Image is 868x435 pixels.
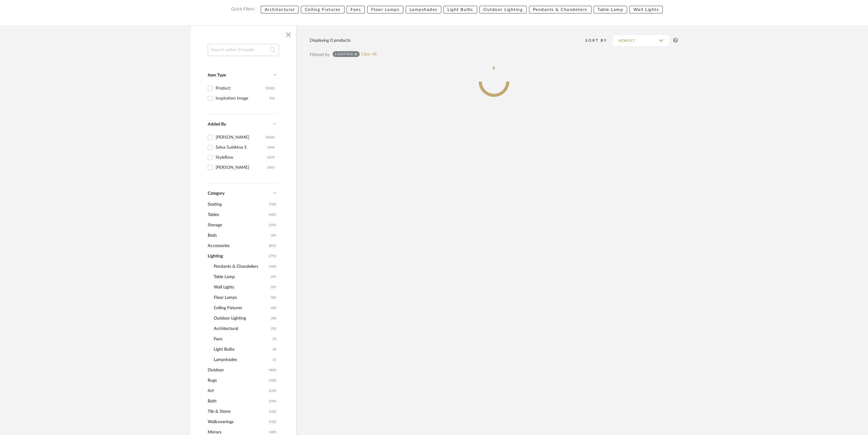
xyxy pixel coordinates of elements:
input: Search within 0 results [208,44,279,56]
span: Light Bulbs [214,344,271,355]
span: (1) [273,355,276,365]
button: Wall Lights [630,6,663,13]
span: (231) [269,220,276,230]
span: (30) [271,313,276,323]
button: Table Lamp [594,6,627,13]
span: Table Lamp [214,272,269,282]
span: Seating [208,199,267,210]
span: (755) [269,200,276,209]
div: Inspiration Image [216,94,269,103]
div: (5353) [266,83,275,93]
span: Art [208,386,267,396]
span: Beds [208,230,269,241]
span: Architectural [214,324,269,334]
span: (63) [271,303,276,313]
div: [PERSON_NAME] [216,163,267,172]
span: (162) [269,407,276,416]
span: Wall Lights [214,282,269,292]
button: Fans [347,6,365,13]
button: Floor Lamps [367,6,404,13]
span: Pendants & Chandeliers [214,261,267,272]
span: (29) [271,231,276,240]
span: Item Type [208,73,226,77]
span: Storage [208,220,267,230]
label: Quick Filters [228,6,258,13]
span: (401) [269,365,276,375]
span: (771) [269,251,276,261]
div: Selva Subikksa S [216,143,267,152]
button: Close [282,29,295,41]
span: Rugs [208,375,267,386]
span: (851) [269,241,276,251]
span: (364) [269,262,276,271]
div: (301) [267,163,275,172]
span: (4) [273,345,276,354]
span: (256) [269,396,276,406]
span: Lampshades [214,355,271,365]
div: Sort By [585,37,612,44]
span: Ceiling Fixtures [214,303,269,313]
span: Lighting [208,251,267,261]
button: Outdoor Lighting [479,6,527,13]
span: (25) [271,324,276,334]
div: Filtered by [310,51,330,58]
button: Lampshades [406,6,441,13]
div: (319) [267,153,275,162]
span: Category [208,191,224,196]
button: Architectural [261,6,299,13]
span: Outdoor [208,365,267,375]
button: Ceiling Fixtures [301,6,344,13]
span: (292) [269,386,276,396]
span: (97) [271,272,276,282]
div: (466) [267,143,275,152]
span: (97) [271,282,276,292]
span: Bath [208,396,267,406]
span: Tables [208,210,267,220]
span: Accessories [208,241,267,251]
span: (7) [273,334,276,344]
span: (125) [269,417,276,427]
button: Light Bulbs [443,6,477,13]
span: (320) [269,376,276,385]
span: Floor Lamps [214,292,269,303]
span: Tile & Stone [208,406,267,417]
a: Clear All [361,52,376,57]
span: (467) [269,210,276,220]
div: [PERSON_NAME] [216,133,266,142]
span: (83) [271,293,276,302]
div: Displaying 0 products [310,37,351,44]
span: Wallcoverings [208,417,267,427]
div: (94) [269,94,275,103]
div: StyleRow [216,153,267,162]
div: (4361) [266,133,275,142]
span: Fans [214,334,271,344]
button: Pendants & Chandeliers [529,6,591,13]
span: Added By [208,122,226,126]
div: Lighting [335,52,353,56]
div: Product [216,83,266,93]
span: Outdoor Lighting [214,313,269,324]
